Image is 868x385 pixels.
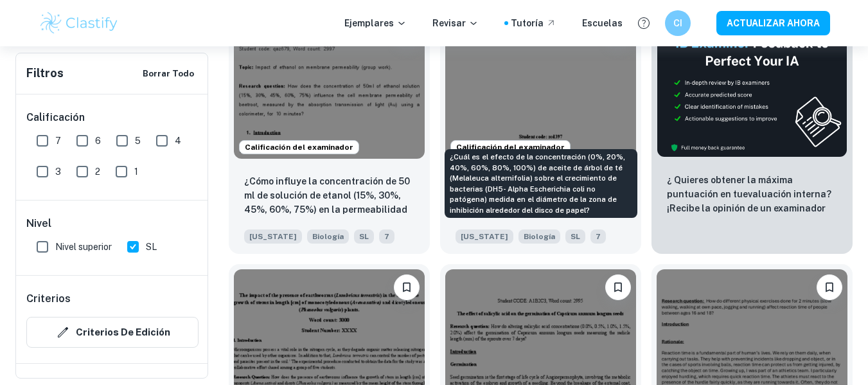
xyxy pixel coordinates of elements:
[582,16,623,30] a: Escuelas
[511,18,544,28] font: Tutoría
[175,136,181,146] font: 4
[667,189,831,228] font: ? ¡Recibe la opinión de un examinador del IB!
[657,15,847,157] img: Uña del pulgar
[582,18,623,28] font: Escuelas
[312,232,344,241] font: Biología
[511,16,556,30] a: Tutoría
[139,64,197,84] button: Borrar todo
[26,317,199,348] button: Criterios de edición
[571,232,580,241] font: SL
[234,15,425,159] img: Miniatura de ejemplo de Biología IA: ¿Cómo se calcula la concentración de 50 ml de et
[524,232,555,241] font: Biología
[26,292,71,305] font: Criterios
[344,18,394,28] font: Ejemplares
[432,18,466,28] font: Revisar
[817,274,842,300] button: Marcador
[665,10,691,36] button: CI
[440,10,641,254] a: Calificación del examinadorMarcador¿Cuál es el efecto de la concentración (0%, 20%, 40%, 60%, 80%...
[229,10,430,254] a: Calificación del examinadorMarcador¿Cómo influye la concentración de 50 ml de solución de etanol ...
[26,217,51,229] font: Nivel
[135,136,141,146] font: 5
[596,232,601,241] font: 7
[651,10,853,254] a: Uña del pulgar¿ Quieres obtener la máxima puntuación en tuevaluación interna? ¡Recibe la opinión ...
[146,242,157,252] font: SL
[55,166,61,177] font: 3
[55,136,61,146] font: 7
[456,143,565,152] font: Calificación del examinador
[394,274,420,300] button: Marcador
[39,10,120,36] img: Logotipo de Clastify
[76,327,170,338] font: Criterios de edición
[461,232,508,241] font: [US_STATE]
[673,18,682,28] font: CI
[249,232,297,241] font: [US_STATE]
[95,166,100,177] font: 2
[633,12,655,34] button: Ayuda y comentarios
[95,136,101,146] font: 6
[26,111,85,123] font: Calificación
[605,274,631,300] button: Marcador
[445,15,636,159] img: Miniatura de ejemplo de Biología IA: ¿Cuál es el efecto de la concentración?
[245,143,353,152] font: Calificación del examinador
[667,175,793,199] font: ¿ Quieres obtener la máxima puntuación en tu
[384,232,389,241] font: 7
[716,11,830,35] button: ACTUALIZAR AHORA
[244,174,414,218] p: ¿Cómo influye la concentración de 50 ml de solución de etanol (15%, 30%, 45%, 60%, 75%) en la per...
[450,153,625,214] font: ¿Cuál es el efecto de la concentración (0%, 20%, 40%, 60%, 80%, 100%) de aceite de árbol de té (M...
[743,189,826,199] font: evaluación interna
[26,66,64,80] font: Filtros
[55,242,112,252] font: Nivel superior
[143,69,194,78] font: Borrar todo
[727,19,820,29] font: ACTUALIZAR AHORA
[244,176,412,285] font: ¿Cómo influye la concentración de 50 ml de solución de etanol (15%, 30%, 45%, 60%, 75%) en la per...
[134,166,138,177] font: 1
[359,232,369,241] font: SL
